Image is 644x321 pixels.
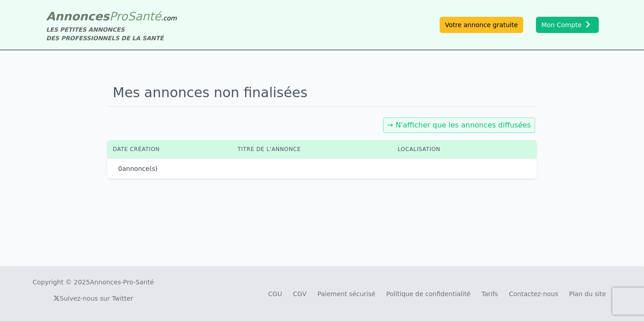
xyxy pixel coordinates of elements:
[268,290,282,297] a: CGU
[33,278,154,287] div: Copyright © 2025
[46,9,109,23] span: Annonces
[161,14,176,22] span: .com
[386,290,471,297] a: Politique de confidentialité
[440,17,523,33] a: Votre annonce gratuite
[317,290,375,297] a: Paiement sécurisé
[118,164,157,173] p: annonce(s)
[536,17,599,33] button: Mon Compte
[387,121,531,129] a: → N'afficher que les annonces diffusées
[90,278,154,287] a: Annonces-Pro-Santé
[509,290,558,297] a: Contactez-nous
[392,140,507,158] th: Localisation
[118,165,122,172] span: 0
[293,290,307,297] a: CGV
[232,140,392,158] th: Titre de l'annonce
[107,140,232,158] th: Date création
[46,9,177,23] a: AnnoncesProSanté.com
[128,9,161,23] span: Santé
[53,295,133,302] a: Suivez-nous sur Twitter
[107,79,536,107] h1: Mes annonces non finalisées
[481,290,498,297] a: Tarifs
[109,9,128,23] span: Pro
[569,290,606,297] a: Plan du site
[46,25,177,42] div: LES PETITES ANNONCES DES PROFESSIONNELS DE LA SANTÉ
